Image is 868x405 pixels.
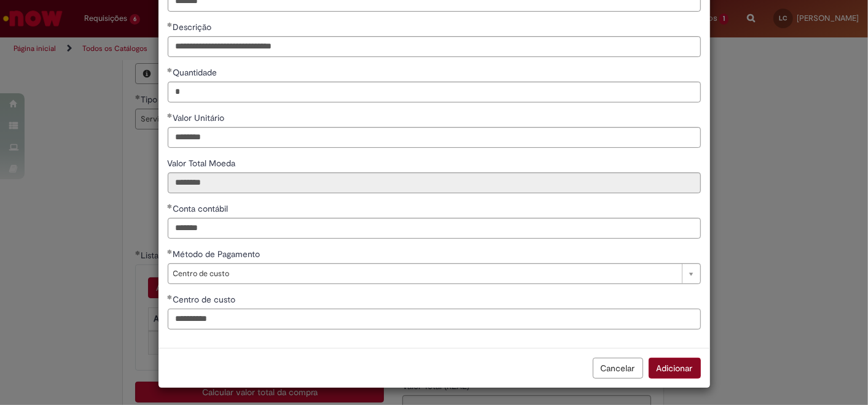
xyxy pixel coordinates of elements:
span: Descrição [173,21,214,33]
span: Centro de custo [173,294,238,305]
button: Cancelar [593,358,643,379]
input: Descrição [168,36,701,57]
span: Somente leitura - Valor Total Moeda [168,158,238,169]
input: Valor Total Moeda [168,172,701,193]
span: Obrigatório Preenchido [168,204,173,209]
span: Obrigatório Preenchido [168,113,173,118]
span: Valor Unitário [173,112,227,123]
span: Conta contábil [173,203,231,214]
span: Obrigatório Preenchido [168,295,173,299]
span: Obrigatório Preenchido [168,249,173,254]
span: Obrigatório Preenchido [168,67,173,72]
input: Centro de custo [168,309,701,330]
span: Obrigatório Preenchido [168,22,173,27]
span: Centro de custo [173,264,676,283]
span: Quantidade [173,67,220,78]
input: Conta contábil [168,218,701,239]
input: Quantidade [168,82,701,102]
span: Método de Pagamento [173,249,263,260]
button: Adicionar [649,358,701,379]
input: Valor Unitário [168,127,701,148]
